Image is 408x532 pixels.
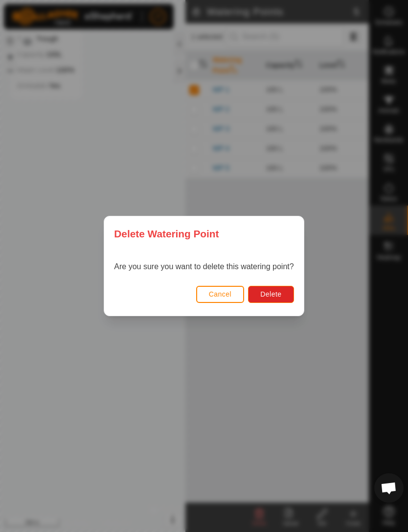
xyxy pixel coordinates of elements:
span: Are you sure you want to delete this watering point? [114,262,294,271]
span: Delete Watering Point [114,226,219,241]
button: Delete [248,286,294,303]
button: Cancel [196,286,245,303]
div: Open chat [374,473,404,503]
span: Cancel [209,290,232,298]
span: Delete [260,290,281,298]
